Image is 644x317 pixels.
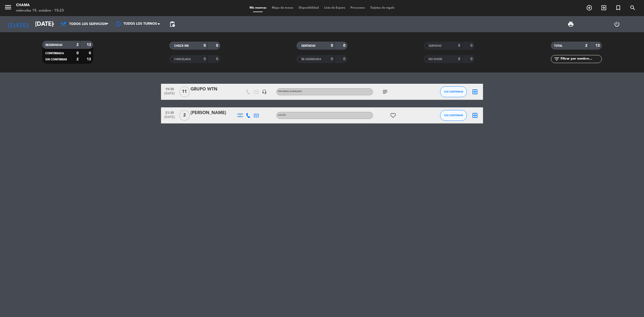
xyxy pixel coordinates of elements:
span: [DATE] [163,115,176,122]
strong: 0 [470,57,474,61]
span: Mis reservas [247,6,269,9]
i: exit_to_app [601,5,607,11]
span: Todos los servicios [69,22,106,26]
strong: 13 [595,44,601,48]
strong: 0 [204,44,206,48]
span: 11 [179,86,190,97]
strong: 0 [89,51,92,55]
i: border_all [472,89,478,95]
span: CANCELADA [174,58,191,61]
span: 19:30 [163,86,176,92]
span: Mapa de mesas [269,6,296,9]
span: SERVIDAS [429,45,442,47]
strong: 0 [331,57,333,61]
i: turned_in_not [615,5,621,11]
i: border_all [472,112,478,119]
span: SENTADAS [301,45,316,47]
i: arrow_drop_down [50,21,56,27]
button: menu [4,3,12,13]
span: Sin menú asignado [278,90,302,93]
div: GRUPO WTN [191,86,236,93]
div: LOG OUT [594,16,640,32]
i: headset_mic [262,89,267,94]
span: 2 [179,110,190,121]
strong: 0 [343,57,346,61]
strong: 0 [216,44,219,48]
strong: 2 [585,44,587,48]
div: miércoles 15. octubre - 15:23 [16,8,64,13]
div: CHAMA [16,3,64,8]
span: RESERVADAS [45,44,63,46]
span: SIN CONFIRMAR [444,90,463,93]
strong: 13 [87,57,92,61]
span: pending_actions [169,21,175,27]
i: add_circle_outline [586,5,592,11]
strong: 0 [470,44,474,48]
i: search [630,5,636,11]
span: TOTAL [554,45,562,47]
span: RE AGENDADA [301,58,321,61]
strong: 0 [204,57,206,61]
span: SIN CONFIRMAR [444,114,463,117]
div: [PERSON_NAME] [191,110,236,116]
strong: 0 [216,57,219,61]
strong: 13 [87,43,92,47]
strong: 2 [76,43,79,47]
i: favorite_border [390,112,396,119]
span: Tarjetas de regalo [368,6,397,9]
span: CHECK INS [174,45,189,47]
span: NO SHOW [429,58,442,61]
i: [DATE] [4,18,32,30]
strong: 0 [331,44,333,48]
strong: 0 [458,44,460,48]
span: print [568,21,574,27]
span: Lista de Espera [321,6,348,9]
i: power_settings_new [614,21,620,27]
strong: 0 [76,51,79,55]
strong: 0 [343,44,346,48]
button: SIN CONFIRMAR [440,86,467,97]
button: SIN CONFIRMAR [440,110,467,121]
span: SALON [278,114,286,116]
i: subject [382,89,388,95]
span: 21:30 [163,109,176,115]
input: Filtrar por nombre... [560,56,602,62]
i: menu [4,3,12,11]
span: [DATE] [163,92,176,98]
strong: 2 [76,57,79,61]
i: filter_list [554,56,560,62]
span: SIN CONFIRMAR [45,58,67,61]
strong: 0 [458,57,460,61]
span: Pre-acceso [348,6,368,9]
span: Disponibilidad [296,6,321,9]
span: CONFIRMADA [45,52,64,55]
